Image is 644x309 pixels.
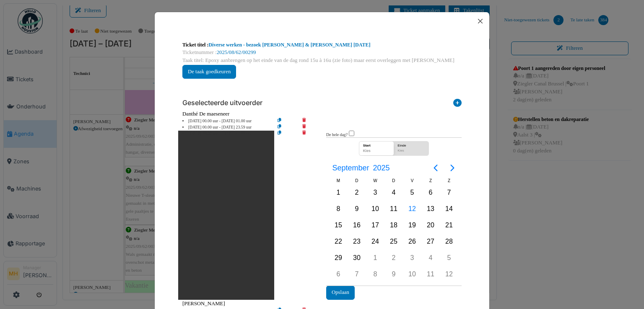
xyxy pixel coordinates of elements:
[178,131,274,300] li: [DATE] 00.00 uur - [DATE] 01.00 uur
[332,203,345,215] div: Maandag, September 8, 2025
[443,219,455,232] div: Zondag, September 21, 2025
[424,219,437,232] div: Zaterdag, September 20, 2025
[387,235,400,248] div: Donderdag, September 25, 2025
[326,132,348,138] label: De hele dag?
[351,219,363,232] div: Dinsdag, September 16, 2025
[182,65,236,79] button: De taak goedkeuren
[351,252,363,264] div: Dinsdag, September 30, 2025
[371,160,392,175] span: 2025
[406,252,418,264] div: Vrijdag, Oktober 3, 2025
[182,110,462,118] div: Danthé De maeseneer
[369,186,382,199] div: Woensdag, September 3, 2025
[369,203,382,215] div: Woensdag, September 10, 2025
[208,42,370,48] a: Diverse werken - bezoek [PERSON_NAME] & [PERSON_NAME] [DATE]
[369,235,382,248] div: Woensdag, September 24, 2025
[182,41,462,49] div: Ticket titel :
[332,235,345,248] div: Maandag, September 22, 2025
[406,186,418,199] div: Vrijdag, September 5, 2025
[330,160,371,175] span: September
[217,49,256,55] a: 2025/08/62/00299
[369,219,382,232] div: Woensdag, September 17, 2025
[403,177,421,184] div: V
[395,148,427,155] div: Kies
[361,148,392,155] div: Kies
[406,235,418,248] div: Vrijdag, September 26, 2025
[443,186,455,199] div: Zondag, September 7, 2025
[443,203,455,215] div: Zondag, September 14, 2025
[387,219,400,232] div: Donderdag, September 18, 2025
[427,160,444,176] button: Previous page
[332,186,345,199] div: Maandag, September 1, 2025
[406,203,418,215] div: Vandaag, Vrijdag, September 12, 2025
[421,177,440,184] div: Z
[424,268,437,281] div: Zaterdag, Oktober 11, 2025
[182,49,462,57] div: Ticketnummer :
[182,57,462,64] div: Taak titel: Epoxy aanbrengen op het einde van de dag rond 15u à 16u (zie foto) maar eerst overleg...
[443,268,455,281] div: Zondag, Oktober 12, 2025
[332,252,345,264] div: Maandag, September 29, 2025
[406,268,418,281] div: Vrijdag, Oktober 10, 2025
[424,252,437,264] div: Zaterdag, Oktober 4, 2025
[348,177,366,184] div: D
[424,186,437,199] div: Zaterdag, September 6, 2025
[351,235,363,248] div: Dinsdag, September 23, 2025
[395,141,427,148] div: Einde
[351,268,363,281] div: Dinsdag, Oktober 7, 2025
[475,15,486,27] button: Close
[332,268,345,281] div: Maandag, Oktober 6, 2025
[369,252,382,264] div: Woensdag, Oktober 1, 2025
[387,252,400,264] div: Donderdag, Oktober 2, 2025
[182,300,462,308] div: [PERSON_NAME]
[440,177,458,184] div: Z
[351,186,363,199] div: Dinsdag, September 2, 2025
[178,124,274,131] li: [DATE] 00.00 uur - [DATE] 23.59 uur
[406,219,418,232] div: Vrijdag, September 19, 2025
[366,177,384,184] div: W
[443,252,455,264] div: Zondag, Oktober 5, 2025
[384,177,403,184] div: D
[332,219,345,232] div: Maandag, September 15, 2025
[329,177,348,184] div: M
[424,203,437,215] div: Zaterdag, September 13, 2025
[326,286,355,299] button: Opslaan
[387,186,400,199] div: Donderdag, September 4, 2025
[327,160,395,175] button: September2025
[444,160,461,176] button: Next page
[361,141,392,148] div: Start
[443,235,455,248] div: Zondag, September 28, 2025
[351,203,363,215] div: Dinsdag, September 9, 2025
[387,203,400,215] div: Donderdag, September 11, 2025
[178,118,274,124] li: [DATE] 00.00 uur - [DATE] 01.00 uur
[387,268,400,281] div: Donderdag, Oktober 9, 2025
[424,235,437,248] div: Zaterdag, September 27, 2025
[453,99,462,110] i: Toevoegen
[182,99,262,107] h6: Geselecteerde uitvoerder
[369,268,382,281] div: Woensdag, Oktober 8, 2025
